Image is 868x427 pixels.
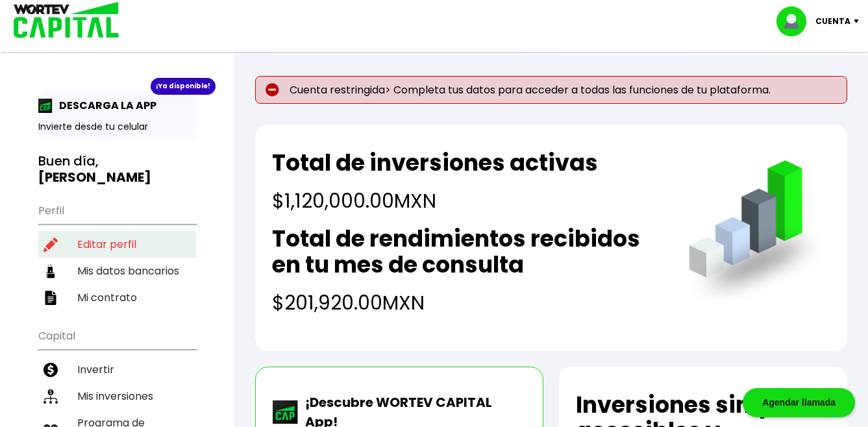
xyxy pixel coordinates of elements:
[38,284,196,311] a: Mi contrato
[815,12,850,31] p: Cuenta
[273,400,299,424] img: wortev-capital-app-icon
[272,150,598,176] h2: Total de inversiones activas
[38,120,196,134] p: Invierte desde tu celular
[43,238,58,252] img: editar-icon.952d3147.svg
[850,19,868,23] img: icon-down
[38,196,196,311] ul: Perfil
[38,99,53,113] img: app-icon
[53,97,156,114] p: DESCARGA LA APP
[683,160,830,308] img: grafica.516fef24.png
[255,76,847,104] p: Cuenta restringida> Completa tus datos para acceder a todas las funciones de tu plataforma.
[38,258,196,284] a: Mis datos bancarios
[43,264,58,278] img: datos-icon.10cf9172.svg
[38,153,196,186] h3: Buen día,
[272,186,598,215] h4: $1,120,000.00 MXN
[38,383,196,409] a: Mis inversiones
[43,389,58,404] img: inversiones-icon.6695dc30.svg
[743,388,855,417] div: Agendar llamada
[272,288,662,317] h4: $201,920.00 MXN
[776,6,815,36] img: profile-image
[43,291,58,305] img: contrato-icon.f2db500c.svg
[151,78,216,95] div: ¡Ya disponible!
[43,363,58,377] img: invertir-icon.b3b967d7.svg
[272,226,662,278] h2: Total de rendimientos recibidos en tu mes de consulta
[38,168,151,186] b: [PERSON_NAME]
[38,231,196,258] a: Editar perfil
[38,356,196,383] a: Invertir
[266,83,279,97] img: error-circle.027baa21.svg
